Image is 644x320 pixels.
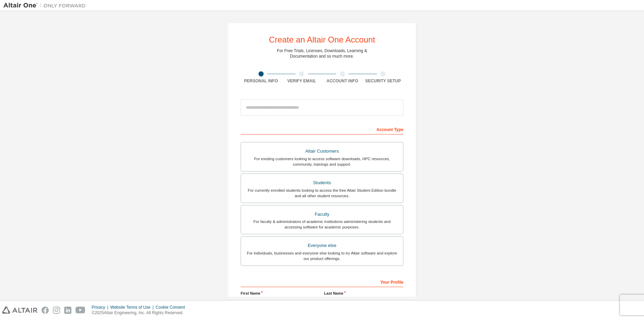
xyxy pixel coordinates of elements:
[92,310,189,316] p: © 2025 Altair Engineering, Inc. All Rights Reserved.
[110,305,156,310] div: Website Terms of Use
[277,48,367,59] div: For Free Trials, Licenses, Downloads, Learning & Documentation and so much more.
[324,291,403,296] label: Last Name
[245,156,399,167] div: For existing customers looking to access software downloads, HPC resources, community, trainings ...
[241,123,403,134] div: Account Type
[92,305,110,310] div: Privacy
[156,305,189,310] div: Cookie Consent
[245,219,399,230] div: For faculty & administrators of academic institutions administering students and accessing softwa...
[241,78,281,84] div: Personal Info
[245,210,399,219] div: Faculty
[76,307,85,314] img: youtube.svg
[241,276,403,287] div: Your Profile
[245,178,399,188] div: Students
[281,78,322,84] div: Verify Email
[245,146,399,156] div: Altair Customers
[42,307,49,314] img: facebook.svg
[241,291,320,296] label: First Name
[53,307,60,314] img: instagram.svg
[363,78,404,84] div: Security Setup
[2,307,37,314] img: altair_logo.svg
[322,78,363,84] div: Account Info
[245,188,399,199] div: For currently enrolled students looking to access the free Altair Student Edition bundle and all ...
[3,2,89,9] img: Altair One
[269,36,375,44] div: Create an Altair One Account
[245,241,399,250] div: Everyone else
[245,250,399,261] div: For individuals, businesses and everyone else looking to try Altair software and explore our prod...
[64,307,71,314] img: linkedin.svg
